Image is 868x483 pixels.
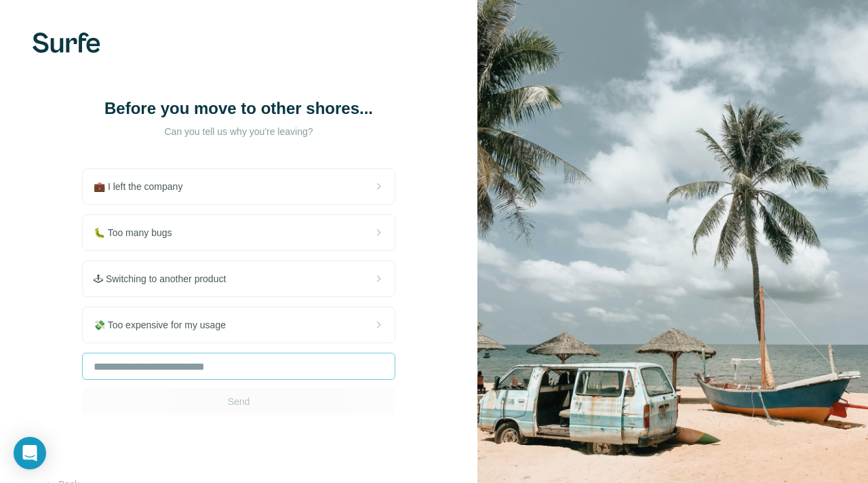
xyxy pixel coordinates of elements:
h1: Before you move to other shores... [103,98,374,119]
div: Open Intercom Messenger [14,437,46,469]
img: Surfe's logo [33,33,100,53]
span: 💸 Too expensive for my usage [94,318,237,332]
span: 🐛 Too many bugs [94,226,183,239]
span: 💼 I left the company [94,180,193,193]
span: 🕹 Switching to another product [94,272,237,286]
p: Can you tell us why you're leaving? [103,125,374,138]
